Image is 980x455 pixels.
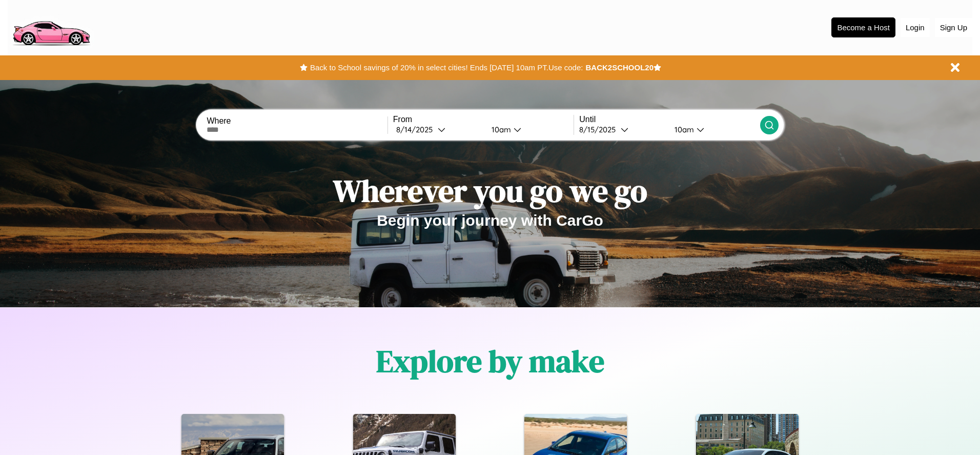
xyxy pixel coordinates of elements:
label: From [393,115,574,124]
b: BACK2SCHOOL20 [585,63,654,72]
label: Where [207,116,387,126]
button: Become a Host [831,17,895,37]
button: Login [901,18,930,37]
button: Sign Up [935,18,972,37]
label: Until [579,115,760,124]
button: 10am [666,124,760,135]
button: 10am [483,124,574,135]
div: 10am [486,125,514,134]
div: 10am [669,125,697,134]
div: 8 / 14 / 2025 [396,125,438,134]
div: 8 / 15 / 2025 [579,125,621,134]
img: logo [8,5,94,48]
button: Back to School savings of 20% in select cities! Ends [DATE] 10am PT.Use code: [308,61,585,75]
button: 8/14/2025 [393,124,483,135]
h1: Explore by make [376,340,604,382]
